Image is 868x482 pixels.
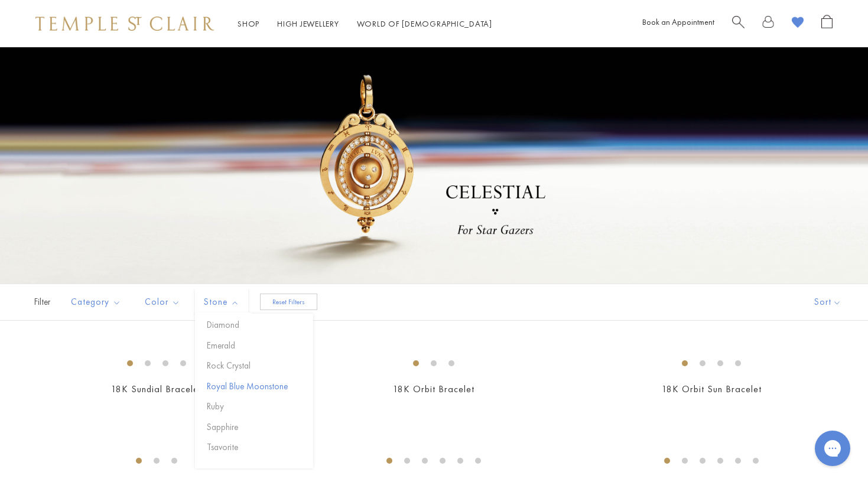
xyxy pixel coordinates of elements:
[62,289,130,315] button: Category
[111,383,201,395] a: 18K Sundial Bracelet
[662,383,762,395] a: 18K Orbit Sun Bracelet
[393,383,474,395] a: 18K Orbit Bracelet
[195,289,248,315] button: Stone
[238,17,492,31] nav: Main navigation
[277,18,339,29] a: High JewelleryHigh Jewellery
[136,289,189,315] button: Color
[788,284,868,320] button: Show sort by
[809,426,856,470] iframe: Gorgias live chat messenger
[139,295,189,310] span: Color
[642,17,714,27] a: Book an Appointment
[821,15,833,33] a: Open Shopping Bag
[357,18,492,29] a: World of [DEMOGRAPHIC_DATA]World of [DEMOGRAPHIC_DATA]
[65,295,130,310] span: Category
[792,15,804,33] a: View Wishlist
[238,18,259,29] a: ShopShop
[35,17,214,31] img: Temple St. Clair
[260,294,317,310] button: Reset Filters
[732,15,745,33] a: Search
[198,295,248,310] span: Stone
